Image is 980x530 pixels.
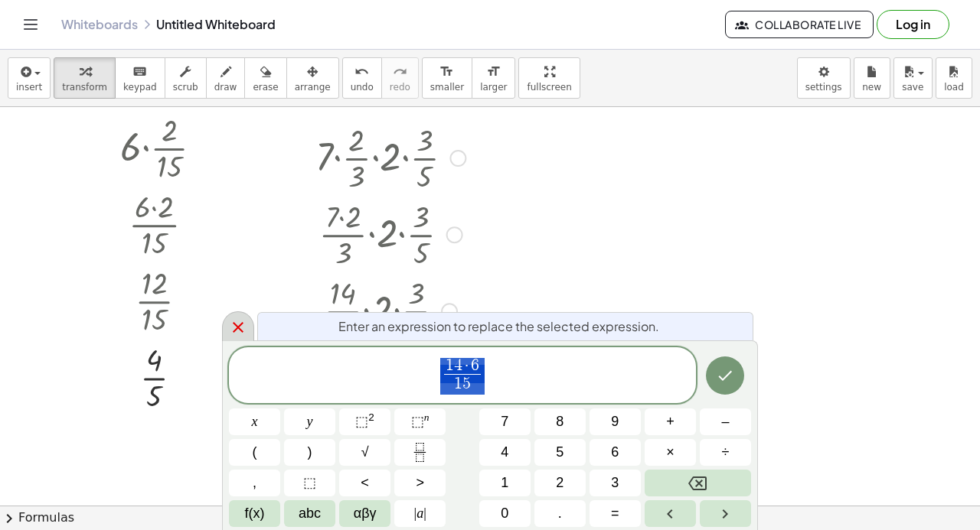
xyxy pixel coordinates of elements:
button: erase [244,57,286,99]
button: undoundo [342,57,382,99]
sup: n [424,411,430,423]
button: 6 [590,439,641,466]
button: Divide [700,439,751,466]
span: | [423,506,426,521]
span: keypad [123,82,157,93]
sup: 2 [368,411,374,423]
button: insert [8,57,51,99]
button: scrub [165,57,207,99]
i: format_size [439,63,454,81]
span: < [361,473,369,493]
span: = [611,503,619,524]
button: arrange [286,57,339,99]
span: a [414,503,426,524]
span: ⬚ [411,414,424,429]
button: transform [54,57,116,99]
span: redo [390,82,410,93]
button: Squared [339,408,390,435]
span: – [721,411,729,432]
span: transform [62,82,107,93]
span: 6 [611,442,619,463]
button: keyboardkeypad [115,57,165,99]
button: Absolute value [394,500,446,527]
button: , [229,470,280,496]
span: smaller [430,82,464,93]
span: 8 [556,411,563,432]
a: Whiteboards [61,17,138,32]
button: Placeholder [284,470,335,496]
span: Collaborate Live [738,18,861,31]
span: y [307,411,313,432]
button: 7 [479,408,531,435]
button: Less than [339,470,390,496]
i: keyboard [132,63,147,81]
button: Square root [339,439,390,466]
span: Enter an expression to replace the selected expression. [338,317,659,336]
span: 4 [454,357,462,374]
button: Times [645,439,696,466]
span: · [462,358,472,375]
span: 2 [556,473,563,493]
span: new [862,82,881,93]
span: × [666,442,675,463]
button: 8 [534,408,586,435]
span: αβγ [354,503,377,524]
button: Right arrow [700,500,751,527]
button: Functions [229,500,280,527]
button: 2 [534,470,586,496]
span: larger [480,82,507,93]
button: Left arrow [645,500,696,527]
span: scrub [173,82,198,93]
span: 1 [454,376,462,392]
span: 7 [501,411,508,432]
button: 3 [590,470,641,496]
button: Done [706,356,744,395]
span: 0 [501,503,508,524]
span: ÷ [722,442,730,463]
span: 1 [501,473,508,493]
button: Collaborate Live [725,11,874,38]
button: Greater than [394,470,446,496]
button: 0 [479,500,531,527]
button: fullscreen [518,57,580,99]
button: 5 [534,439,586,466]
span: 9 [611,411,619,432]
button: draw [206,57,246,99]
span: f(x) [245,503,265,524]
span: 4 [501,442,508,463]
button: redoredo [381,57,419,99]
span: arrange [295,82,331,93]
span: 5 [556,442,563,463]
span: settings [805,82,842,93]
i: format_size [486,63,501,81]
button: ( [229,439,280,466]
button: x [229,408,280,435]
span: 6 [471,357,479,374]
button: ) [284,439,335,466]
button: Toggle navigation [18,12,43,37]
button: Fraction [394,439,446,466]
span: save [902,82,923,93]
span: abc [299,503,321,524]
span: ⬚ [303,473,316,493]
span: | [414,506,417,521]
span: ⬚ [355,414,368,429]
span: fullscreen [527,82,571,93]
button: y [284,408,335,435]
button: . [534,500,586,527]
button: Plus [645,408,696,435]
span: erase [253,82,278,93]
span: 1 [446,357,454,374]
button: new [854,57,890,99]
button: format_sizesmaller [422,57,472,99]
span: ( [253,442,257,463]
button: Log in [877,10,949,39]
span: + [666,411,675,432]
i: undo [354,63,369,81]
button: 9 [590,408,641,435]
span: . [558,503,562,524]
span: 5 [462,376,471,392]
span: , [253,473,256,493]
button: Minus [700,408,751,435]
span: insert [16,82,42,93]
